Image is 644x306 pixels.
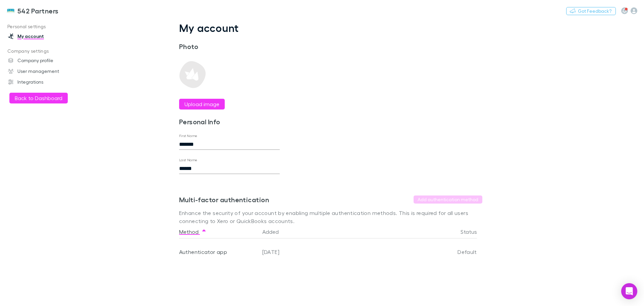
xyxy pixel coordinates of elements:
div: Authenticator app [179,238,257,265]
a: Integrations [1,77,91,87]
button: Upload image [179,99,225,110]
button: Method [179,225,207,238]
h3: 542 Partners [17,7,59,15]
img: 542 Partners's Logo [7,7,15,15]
label: Last Name [179,158,198,163]
label: Upload image [184,100,219,108]
h3: Multi-factor authentication [179,195,269,204]
h3: Photo [179,42,280,50]
a: Company profile [1,55,91,66]
button: Added [262,225,287,238]
label: First Name [179,133,198,138]
p: Company settings [1,47,91,55]
p: Enhance the security of your account by enabling multiple authentication methods. This is require... [179,209,482,225]
img: Preview [179,61,206,88]
button: Add authentication method [414,195,482,204]
h1: My account [179,21,482,34]
button: Got Feedback? [566,7,616,15]
a: 542 Partners [3,3,63,19]
button: Back to Dashboard [9,93,68,103]
h3: Personal Info [179,118,280,126]
div: [DATE] [260,238,417,265]
p: Personal settings [1,23,91,31]
button: Status [461,225,485,238]
a: My account [1,31,91,42]
div: Default [417,238,477,265]
a: User management [1,66,91,77]
div: Open Intercom Messenger [621,283,637,299]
